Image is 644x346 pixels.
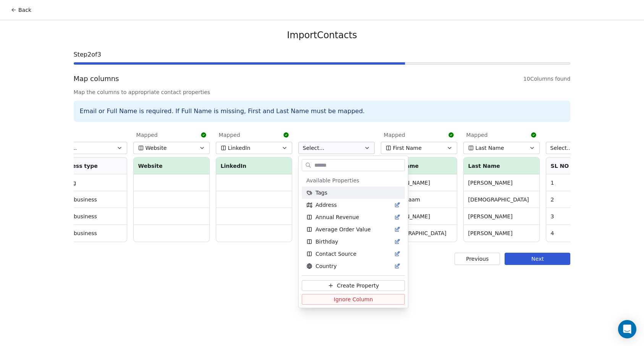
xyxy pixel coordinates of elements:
[316,226,371,233] span: Average Order Value
[316,189,327,197] span: Tags
[302,294,405,305] button: Ignore Column
[306,177,359,184] span: Available Properties
[316,250,356,258] span: Contact Source
[337,282,379,289] span: Create Property
[302,280,405,291] button: Create Property
[316,213,359,221] span: Annual Revenue
[316,238,338,245] span: Birthday
[316,201,337,209] span: Address
[316,262,337,270] span: Country
[334,296,373,303] span: Ignore Column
